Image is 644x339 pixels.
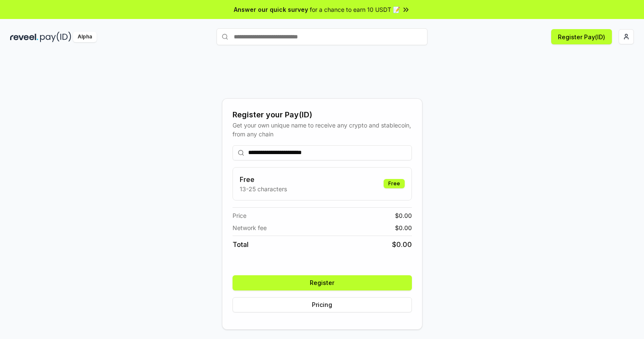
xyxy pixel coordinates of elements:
[395,223,412,232] span: $ 0.00
[233,275,412,290] button: Register
[392,239,412,250] span: $ 0.00
[310,5,400,14] span: for a chance to earn 10 USDT 📝
[240,184,287,193] p: 13-25 characters
[551,29,612,44] button: Register Pay(ID)
[384,179,405,188] div: Free
[234,5,308,14] span: Answer our quick survey
[233,211,246,220] span: Price
[395,211,412,220] span: $ 0.00
[40,32,71,42] img: pay_id
[233,297,412,312] button: Pricing
[73,32,97,42] div: Alpha
[233,239,249,250] span: Total
[233,121,412,138] div: Get your own unique name to receive any crypto and stablecoin, from any chain
[233,109,412,121] div: Register your Pay(ID)
[240,174,287,184] h3: Free
[233,223,267,232] span: Network fee
[10,32,38,42] img: reveel_dark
